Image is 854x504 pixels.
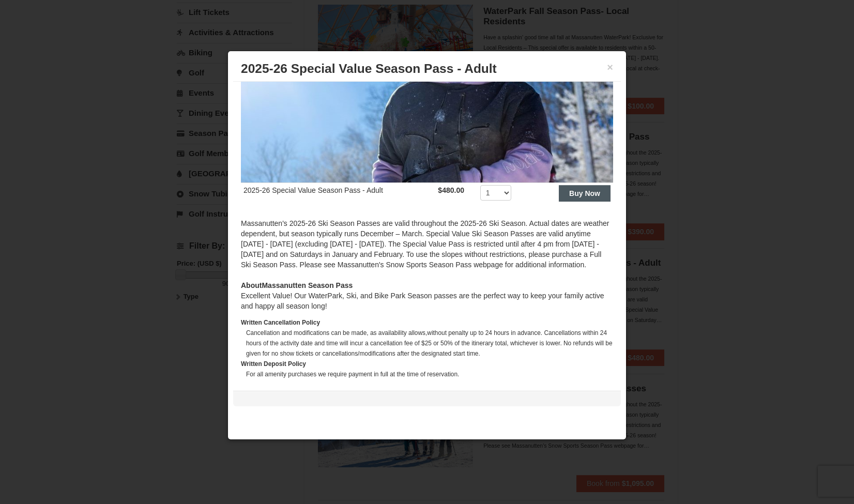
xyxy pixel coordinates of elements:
dt: Written Cancellation Policy [241,317,613,328]
button: Buy Now [559,185,611,202]
strong: Buy Now [569,189,600,197]
h3: 2025-26 Special Value Season Pass - Adult [241,61,613,77]
dd: Cancellation and modifications can be made, as availability allows,without penalty up to 24 hours... [246,328,613,359]
button: × [607,62,613,72]
dt: Other Policy [241,379,613,390]
strong: $480.00 [438,186,464,194]
td: 2025-26 Special Value Season Pass - Adult [241,182,435,208]
dd: For all amenity purchases we require payment in full at the time of reservation. [246,369,613,379]
dt: Written Deposit Policy [241,359,613,369]
div: Massanutten's 2025-26 Ski Season Passes are valid throughout the 2025-26 Ski Season. Actual dates... [241,218,613,280]
span: About [241,281,262,289]
strong: Massanutten Season Pass [241,281,353,289]
div: Excellent Value! Our WaterPark, Ski, and Bike Park Season passes are the perfect way to keep your... [241,280,613,311]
